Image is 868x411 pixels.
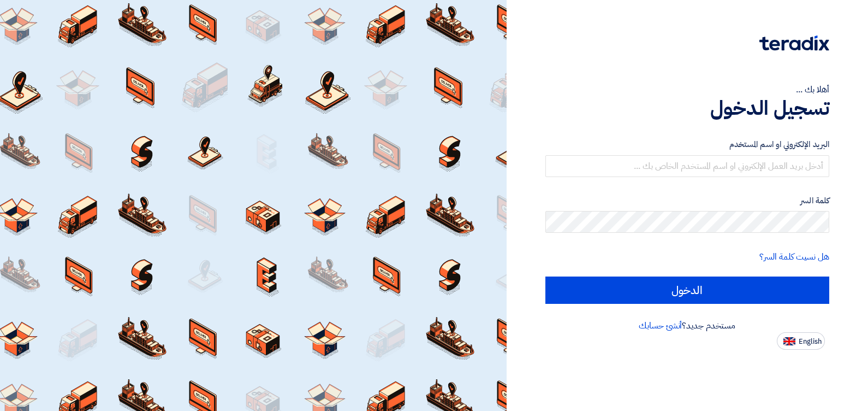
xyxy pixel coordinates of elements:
[639,319,682,332] a: أنشئ حسابك
[545,155,830,177] input: أدخل بريد العمل الإلكتروني او اسم المستخدم الخاص بك ...
[545,195,830,207] label: كلمة السر
[545,83,830,96] div: أهلا بك ...
[545,277,830,304] input: الدخول
[799,338,822,345] span: English
[545,96,830,120] h1: تسجيل الدخول
[545,138,830,151] label: البريد الإلكتروني او اسم المستخدم
[777,332,825,350] button: English
[545,319,830,332] div: مستخدم جديد؟
[759,250,829,263] a: هل نسيت كلمة السر؟
[759,36,829,51] img: Teradix logo
[783,337,795,345] img: en-US.png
